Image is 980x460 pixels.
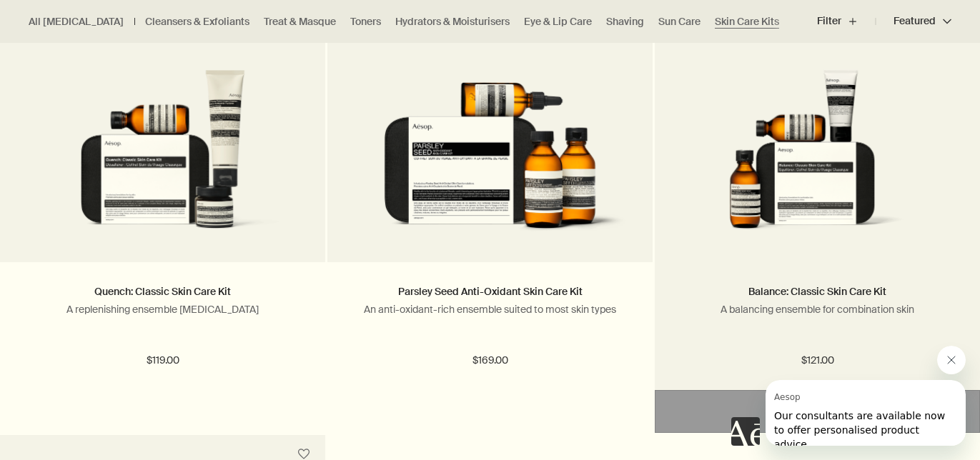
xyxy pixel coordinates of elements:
a: Sun Care [658,15,701,29]
a: All [MEDICAL_DATA] [29,15,124,29]
iframe: no content [731,417,760,446]
iframe: Close message from Aesop [937,346,966,374]
a: Shaving [606,15,644,29]
p: A replenishing ensemble [MEDICAL_DATA] [21,303,304,316]
img: Kit container along with three Parsley Seed products [349,69,631,241]
p: An anti-oxidant-rich ensemble suited to most skin types [349,303,631,316]
iframe: Message from Aesop [766,380,966,446]
a: Cleansers & Exfoliants [145,15,249,29]
button: Out of stock - $121.00 [655,390,980,433]
span: $169.00 [472,352,508,369]
button: Featured [876,4,951,39]
a: Treat & Masque [264,15,336,29]
a: Quench: Classic Skin Care Kit [94,285,231,298]
p: A balancing ensemble for combination skin [676,303,959,316]
a: Toners [350,15,381,29]
a: Eye & Lip Care [524,15,592,29]
span: $119.00 [147,352,179,369]
img: Image of Aesop Balance Classic Skin Kit [676,69,959,241]
img: Quench Kit [21,69,304,241]
a: Skin Care Kits [715,15,779,29]
a: Hydrators & Moisturisers [395,15,510,29]
a: Balance: Classic Skin Care Kit [748,285,886,298]
span: Our consultants are available now to offer personalised product advice. [9,30,179,70]
div: Aesop says "Our consultants are available now to offer personalised product advice.". Open messag... [731,346,966,446]
button: Filter [817,4,876,39]
a: Parsley Seed Anti-Oxidant Skin Care Kit [398,285,583,298]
